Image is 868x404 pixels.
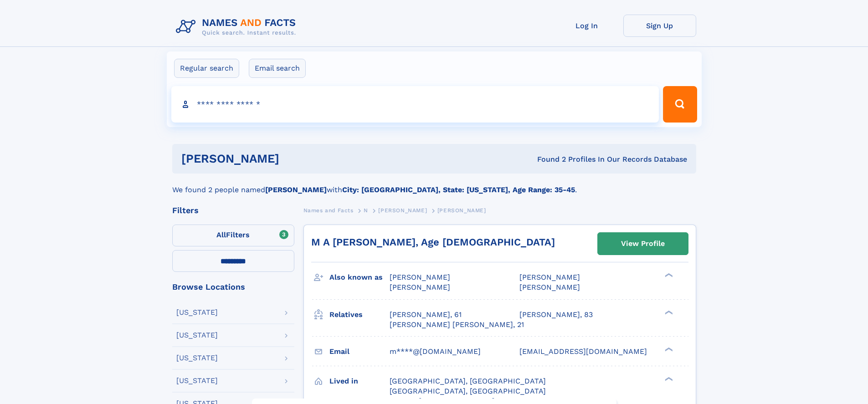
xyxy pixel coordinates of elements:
[172,174,696,195] div: We found 2 people named with .
[176,332,218,339] div: [US_STATE]
[390,273,450,281] span: [PERSON_NAME]
[364,207,368,214] span: N
[176,377,218,384] div: [US_STATE]
[172,206,294,215] div: Filters
[181,153,408,164] h1: [PERSON_NAME]
[176,309,218,316] div: [US_STATE]
[329,270,390,285] h3: Also known as
[519,273,580,281] span: [PERSON_NAME]
[176,354,218,362] div: [US_STATE]
[249,59,306,78] label: Email search
[172,15,303,39] img: Logo Names and Facts
[303,205,354,216] a: Names and Facts
[329,373,390,389] h3: Lived in
[378,205,427,216] a: [PERSON_NAME]
[621,233,665,254] div: View Profile
[172,283,294,291] div: Browse Locations
[342,185,575,194] b: City: [GEOGRAPHIC_DATA], State: [US_STATE], Age Range: 35-45
[390,387,546,395] span: [GEOGRAPHIC_DATA], [GEOGRAPHIC_DATA]
[437,207,486,214] span: [PERSON_NAME]
[265,185,327,194] b: [PERSON_NAME]
[378,207,427,214] span: [PERSON_NAME]
[663,272,673,278] div: ❯
[408,154,687,164] div: Found 2 Profiles In Our Records Database
[390,310,462,320] a: [PERSON_NAME], 61
[329,307,390,322] h3: Relatives
[519,283,580,291] span: [PERSON_NAME]
[174,59,239,78] label: Regular search
[171,86,659,123] input: search input
[623,15,696,37] a: Sign Up
[390,283,450,291] span: [PERSON_NAME]
[663,376,673,382] div: ❯
[311,236,555,248] a: M A [PERSON_NAME], Age [DEMOGRAPHIC_DATA]
[519,310,593,320] a: [PERSON_NAME], 83
[550,15,623,37] a: Log In
[598,233,688,255] a: View Profile
[519,347,647,356] span: [EMAIL_ADDRESS][DOMAIN_NAME]
[216,230,226,239] span: All
[663,309,673,315] div: ❯
[663,346,673,352] div: ❯
[364,205,368,216] a: N
[390,377,546,385] span: [GEOGRAPHIC_DATA], [GEOGRAPHIC_DATA]
[390,320,524,330] a: [PERSON_NAME] [PERSON_NAME], 21
[663,86,697,123] button: Search Button
[172,225,294,246] label: Filters
[329,344,390,359] h3: Email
